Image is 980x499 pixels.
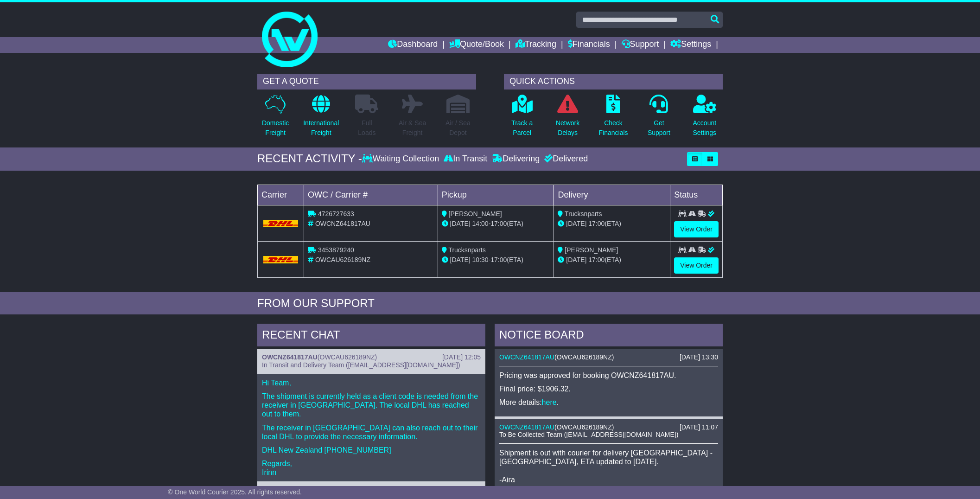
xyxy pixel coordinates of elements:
span: To Be Collected Team ([EMAIL_ADDRESS][DOMAIN_NAME]) [499,431,678,438]
p: DHL New Zealand [PHONE_NUMBER] [262,446,481,454]
span: [PERSON_NAME] [565,246,618,254]
img: DHL.png [263,220,298,227]
span: [DATE] [450,220,471,227]
img: DHL.png [263,256,298,263]
div: Delivering [490,154,542,164]
a: here [542,398,557,406]
div: NOTICE BOARD [495,324,723,349]
span: 17:00 [490,220,507,227]
span: 17:00 [588,256,605,263]
div: [DATE] 12:05 [442,353,481,361]
a: DomesticFreight [261,94,289,143]
div: RECENT ACTIVITY - [257,152,362,166]
td: Carrier [258,185,304,205]
p: Regards, Irinn [262,459,481,477]
p: International Freight [303,118,339,138]
td: Delivery [554,185,670,205]
p: Hi Team, [262,378,481,387]
div: (ETA) [558,219,666,229]
a: GetSupport [647,94,671,143]
p: Final price: $1906.32. [499,384,718,393]
p: Domestic Freight [262,118,289,138]
a: Dashboard [388,37,438,53]
span: [DATE] [566,256,586,263]
a: Track aParcel [511,94,533,143]
td: Status [670,185,723,205]
div: [DATE] 11:07 [680,423,718,431]
a: Tracking [515,37,556,53]
td: OWC / Carrier # [304,185,438,205]
a: Financials [568,37,610,53]
a: View Order [674,257,719,274]
div: (ETA) [558,255,666,265]
div: QUICK ACTIONS [504,74,723,90]
span: 3453879240 [318,246,354,254]
p: Air / Sea Depot [445,118,471,138]
div: FROM OUR SUPPORT [257,297,723,310]
span: OWCNZ641817AU [315,220,370,227]
p: Track a Parcel [511,118,533,138]
p: The receiver in [GEOGRAPHIC_DATA] can also reach out to their local DHL to provide the necessary ... [262,423,481,441]
span: [DATE] [450,256,471,263]
p: Air & Sea Freight [399,118,426,138]
p: Check Financials [599,118,628,138]
span: 10:30 [472,256,489,263]
span: 17:00 [588,220,605,227]
span: In Transit and Delivery Team ([EMAIL_ADDRESS][DOMAIN_NAME]) [262,361,460,369]
p: Shipment is out with courier for delivery [GEOGRAPHIC_DATA] - [GEOGRAPHIC_DATA], ETA updated to [... [499,448,718,484]
div: Waiting Collection [362,154,441,164]
div: - (ETA) [442,219,550,229]
a: InternationalFreight [303,94,339,143]
a: Settings [670,37,711,53]
a: NetworkDelays [555,94,580,143]
span: 4726727633 [318,210,354,218]
p: Account Settings [693,118,717,138]
div: RECENT CHAT [257,324,485,349]
span: OWCAU626189NZ [315,256,370,263]
div: GET A QUOTE [257,74,476,90]
p: Full Loads [355,118,378,138]
div: ( ) [499,353,718,361]
div: ( ) [499,423,718,431]
span: [DATE] [566,220,586,227]
a: AccountSettings [693,94,717,143]
div: ( ) [262,353,481,361]
div: - (ETA) [442,255,550,265]
p: The shipment is currently held as a client code is needed from the receiver in [GEOGRAPHIC_DATA].... [262,392,481,419]
p: Get Support [648,118,670,138]
span: 17:00 [490,256,507,263]
a: Support [622,37,659,53]
span: OWCAU626189NZ [320,353,375,361]
span: [PERSON_NAME] [449,210,502,218]
td: Pickup [438,185,554,205]
p: Network Delays [556,118,579,138]
a: OWCNZ641817AU [499,423,554,431]
span: © One World Courier 2025. All rights reserved. [168,488,302,496]
div: Delivered [542,154,588,164]
span: 14:00 [472,220,489,227]
span: Trucksnparts [565,210,602,218]
a: OWCNZ641817AU [262,353,318,361]
a: OWCNZ641817AU [499,353,554,361]
p: More details: . [499,398,718,407]
a: View Order [674,221,719,237]
a: Quote/Book [449,37,504,53]
div: [DATE] 13:30 [680,353,718,361]
div: In Transit [441,154,490,164]
span: Trucksnparts [448,246,485,254]
span: OWCAU626189NZ [557,353,612,361]
span: OWCAU626189NZ [557,423,612,431]
a: CheckFinancials [598,94,629,143]
p: Pricing was approved for booking OWCNZ641817AU. [499,371,718,380]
